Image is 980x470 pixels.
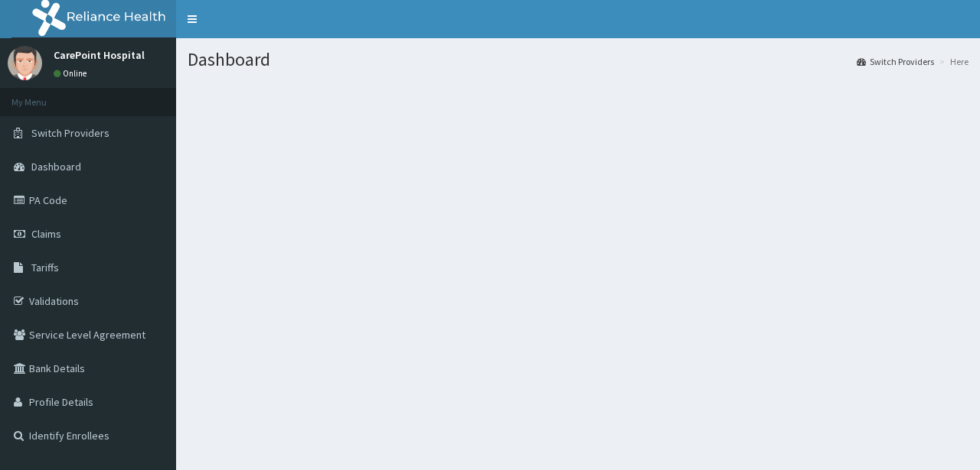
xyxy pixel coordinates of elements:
[857,55,934,68] a: Switch Providers
[31,160,81,173] span: Dashboard
[31,126,109,140] span: Switch Providers
[54,68,90,79] a: Online
[31,227,61,241] span: Claims
[936,55,969,68] li: Here
[188,50,969,70] h1: Dashboard
[31,261,59,274] span: Tariffs
[8,46,42,80] img: User Image
[54,50,145,60] p: CarePoint Hospital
